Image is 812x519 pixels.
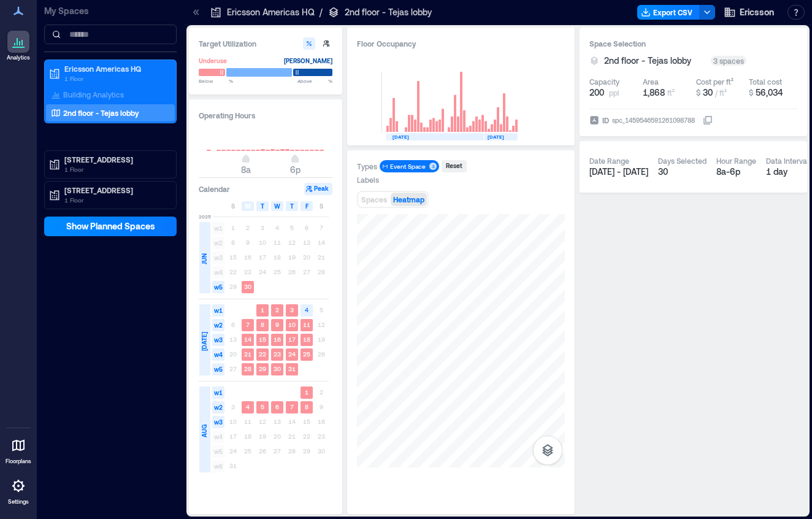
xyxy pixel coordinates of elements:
span: w2 [212,319,224,331]
text: 18 [303,336,310,343]
span: 1,868 [643,87,665,98]
span: M [245,201,251,211]
span: JUN [199,253,209,264]
div: Reset [444,161,464,172]
text: 29 [259,365,266,372]
button: 2nd floor - Tejas lobby [604,55,706,67]
div: 3 [429,163,437,170]
div: 8a - 6p [716,166,756,178]
span: $ [696,88,700,97]
text: 24 [288,350,296,358]
div: Data Interval [766,156,809,166]
span: 200 [589,87,604,99]
text: 11 [303,321,310,328]
span: w4 [212,348,224,361]
text: 30 [244,283,251,290]
span: w6 [212,460,224,472]
p: 2nd floor - Tejas lobby [345,6,432,18]
h3: Target Utilization [199,37,332,50]
text: 31 [288,365,296,372]
span: Show Planned Spaces [66,220,155,233]
text: 23 [274,350,281,358]
text: [DATE] [389,134,406,140]
text: 28 [244,365,251,372]
button: Spaces [359,193,389,206]
p: Floorplans [6,458,31,465]
text: 16 [274,336,281,343]
p: [STREET_ADDRESS] [64,155,167,164]
a: Settings [4,471,33,509]
span: 2nd floor - Tejas lobby [604,55,691,67]
span: w4 [212,266,224,279]
span: w3 [212,252,224,264]
text: 9 [275,321,279,328]
text: 4 [305,306,308,313]
text: 22 [259,350,266,358]
text: 1 [261,306,264,313]
h3: Operating Hours [199,109,332,121]
text: 4 [246,403,250,410]
button: 200 ppl [589,87,638,99]
span: ft² [667,88,675,97]
span: w2 [212,401,224,413]
div: 30 [658,166,707,178]
text: 1 [305,388,308,396]
span: S [231,201,235,211]
p: Ericsson Americas HQ [64,64,167,74]
text: 10 [288,321,296,328]
span: 30 [703,87,713,98]
div: spc_1459546591261098788 [611,114,696,126]
h3: Space Selection [589,37,797,50]
text: [DATE] [393,134,409,140]
p: 2nd floor - Tejas lobby [63,108,139,118]
text: 8 [305,403,308,410]
span: AUG [199,425,209,437]
span: T [290,201,294,211]
span: w1 [212,304,224,317]
div: Capacity [589,77,619,87]
text: 5 [261,403,264,410]
p: 1 Floor [64,74,167,83]
text: 3 [290,306,294,313]
text: 7 [246,321,250,328]
span: ppl [609,88,619,98]
span: w3 [212,416,224,428]
span: w5 [212,281,224,293]
p: Settings [8,498,29,506]
span: w5 [212,363,224,375]
span: Above % [297,77,332,85]
a: Floorplans [2,431,35,469]
span: Below % [199,77,233,85]
div: [PERSON_NAME] [284,55,332,67]
h3: Calendar [199,183,230,195]
p: Ericsson Americas HQ [227,6,315,18]
div: 1 day [766,166,809,178]
button: Ericsson [720,2,778,22]
div: Days Selected [658,156,707,166]
button: Heatmap [391,193,427,206]
div: 3 spaces [711,56,746,66]
div: Floor Occupancy [357,37,565,50]
button: Reset [442,160,467,172]
span: 56,034 [756,87,783,98]
text: 7 [290,403,294,410]
button: Export CSV [637,5,700,20]
span: Spaces [361,195,387,204]
a: Analytics [3,27,34,65]
div: Hour Range [716,156,756,166]
text: 14 [244,336,251,343]
span: 8a [241,164,251,175]
p: [STREET_ADDRESS] [64,185,167,195]
span: w4 [212,431,224,443]
span: F [305,201,308,211]
text: 8 [261,321,264,328]
span: T [261,201,264,211]
div: Labels [357,175,379,185]
div: Event Space [390,162,426,171]
p: 1 Floor [64,164,167,174]
span: $ [749,88,753,97]
text: 15 [259,336,266,343]
span: Ericsson [740,6,774,18]
div: Date Range [589,156,629,166]
text: 6 [275,403,279,410]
